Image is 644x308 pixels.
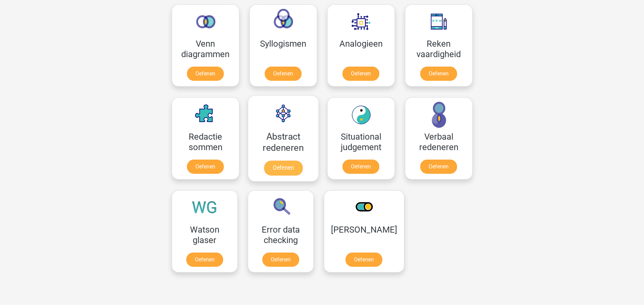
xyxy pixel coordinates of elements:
[420,160,457,174] a: Oefenen
[187,160,224,174] a: Oefenen
[187,67,224,81] a: Oefenen
[186,253,223,267] a: Oefenen
[262,253,299,267] a: Oefenen
[420,67,457,81] a: Oefenen
[342,67,379,81] a: Oefenen
[345,253,382,267] a: Oefenen
[264,161,302,175] a: Oefenen
[342,160,379,174] a: Oefenen
[265,67,302,81] a: Oefenen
